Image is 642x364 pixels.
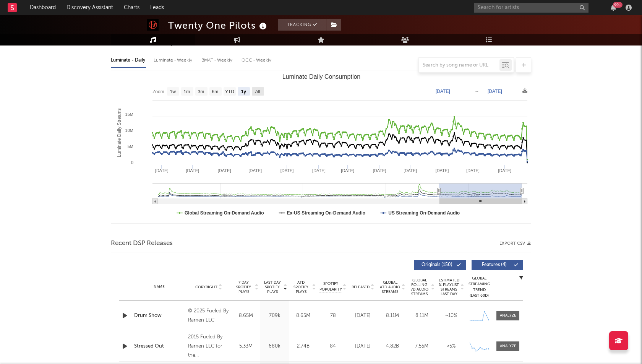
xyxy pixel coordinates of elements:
[319,281,342,292] span: Spotify Popularity
[233,280,254,294] span: 7 Day Spotify Plays
[613,2,623,8] div: 99 +
[262,343,287,350] div: 680k
[319,343,346,350] div: 84
[477,263,512,267] span: Features ( 4 )
[438,278,459,296] span: Estimated % Playlist Streams Last Day
[611,5,616,11] button: 99+
[379,343,405,350] div: 4.82B
[134,284,184,290] div: Name
[233,343,258,350] div: 5.33M
[131,160,133,165] text: 0
[212,89,219,94] text: 6m
[248,168,262,173] text: [DATE]
[154,54,194,67] div: Luminate - Weekly
[188,333,230,360] div: 2015 Fueled By Ramen LLC for the [GEOGRAPHIC_DATA] and WEA International Inc. for the world outsi...
[388,210,460,216] text: US Streaming On-Demand Audio
[319,312,346,320] div: 78
[287,210,366,216] text: Ex-US Streaming On-Demand Audio
[111,70,531,223] svg: Luminate Daily Consumption
[117,108,122,157] text: Luminate Daily Streams
[185,210,264,216] text: Global Streaming On-Demand Audio
[409,343,434,350] div: 7.55M
[414,260,466,270] button: Originals(150)
[186,168,199,173] text: [DATE]
[409,278,430,296] span: Global Rolling 7D Audio Streams
[438,312,464,320] div: ~ 10 %
[280,168,294,173] text: [DATE]
[379,280,400,294] span: Global ATD Audio Streams
[111,54,146,67] div: Luminate - Daily
[201,54,234,67] div: BMAT - Weekly
[373,168,386,173] text: [DATE]
[168,19,269,32] div: Twenty One Pilots
[474,3,588,13] input: Search for artists
[409,312,434,320] div: 8.11M
[475,89,479,94] text: →
[472,260,523,270] button: Features(4)
[404,168,417,173] text: [DATE]
[155,168,169,173] text: [DATE]
[255,89,260,94] text: All
[350,312,376,320] div: [DATE]
[170,89,176,94] text: 1w
[282,73,361,80] text: Luminate Daily Consumption
[128,144,133,149] text: 5M
[468,276,491,299] div: Global Streaming Trend (Last 60D)
[134,343,184,350] a: Stressed Out
[134,312,184,320] a: Drum Show
[352,285,370,289] span: Released
[379,312,405,320] div: 8.11M
[291,280,311,294] span: ATD Spotify Plays
[242,54,272,67] div: OCC - Weekly
[436,168,449,173] text: [DATE]
[291,343,316,350] div: 2.74B
[350,343,376,350] div: [DATE]
[125,128,133,133] text: 10M
[488,89,502,94] text: [DATE]
[312,168,326,173] text: [DATE]
[241,89,246,94] text: 1y
[436,89,450,94] text: [DATE]
[419,263,454,267] span: Originals ( 150 )
[233,312,258,320] div: 8.65M
[195,285,217,289] span: Copyright
[291,312,316,320] div: 8.65M
[111,239,173,248] span: Recent DSP Releases
[419,62,499,68] input: Search by song name or URL
[188,307,230,325] div: © 2025 Fueled By Ramen LLC
[262,280,282,294] span: Last Day Spotify Plays
[152,89,164,94] text: Zoom
[198,89,204,94] text: 3m
[225,89,234,94] text: YTD
[125,112,133,117] text: 15M
[341,168,354,173] text: [DATE]
[498,168,512,173] text: [DATE]
[499,241,531,246] button: Export CSV
[466,168,480,173] text: [DATE]
[278,19,326,31] button: Tracking
[218,168,231,173] text: [DATE]
[262,312,287,320] div: 709k
[184,89,190,94] text: 1m
[438,343,464,350] div: <5%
